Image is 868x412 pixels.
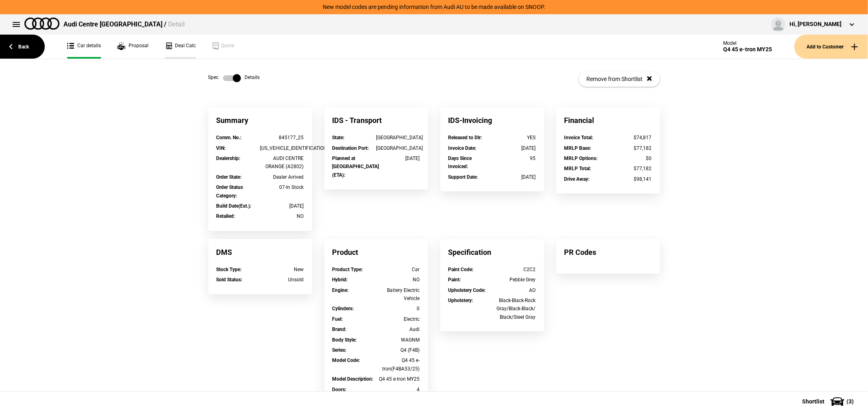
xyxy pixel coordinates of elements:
[332,327,347,332] strong: Brand :
[216,145,226,151] strong: VIN :
[332,277,348,283] strong: Hybrid :
[376,356,420,373] div: Q4 45 e-tron(F4BA53/25)
[324,107,428,134] div: IDS - Transport
[332,267,363,272] strong: Product Type :
[564,145,591,151] strong: MRLP Base :
[492,276,536,284] div: Pebble Grey
[332,135,345,140] strong: State :
[579,71,660,87] button: Remove from Shortlist
[492,265,536,274] div: C2C2
[216,156,241,161] strong: Dealership :
[24,18,59,30] img: audi.png
[376,336,420,344] div: WAGNM
[802,399,824,404] span: Shortlist
[376,134,420,142] div: [GEOGRAPHIC_DATA]
[332,287,349,293] strong: Engine :
[608,134,652,142] div: $74,817
[376,276,420,284] div: NO
[794,35,868,59] button: Add to Customer
[168,20,185,28] span: Detail
[260,265,304,274] div: New
[440,107,544,134] div: IDS-Invoicing
[376,386,420,394] div: 4
[216,267,242,272] strong: Stock Type :
[564,135,593,140] strong: Invoice Total :
[216,213,235,219] strong: Retailed :
[556,107,660,134] div: Financial
[165,35,196,59] a: Deal Calc
[324,239,428,265] div: Product
[376,325,420,333] div: Audi
[492,134,536,142] div: YES
[556,239,660,265] div: PR Codes
[376,346,420,354] div: Q4 (F4B)
[216,135,242,140] strong: Comm. No. :
[208,107,312,134] div: Summary
[492,173,536,181] div: [DATE]
[448,145,477,151] strong: Invoice Date :
[376,305,420,313] div: 0
[492,154,536,162] div: 95
[260,212,304,220] div: NO
[790,391,868,412] button: Shortlist(3)
[332,306,354,311] strong: Cylinders :
[376,375,420,383] div: Q4 45 e-tron MY25
[492,296,536,321] div: Black-Black-Rock Gray/Black-Black/ Black/Steel Gray
[117,35,149,59] a: Proposal
[448,267,474,272] strong: Paint Code :
[260,173,304,181] div: Dealer Arrived
[63,20,185,29] div: Audi Centre [GEOGRAPHIC_DATA] /
[608,175,652,183] div: $98,141
[492,286,536,294] div: AO
[448,156,472,169] strong: Days Since Invoiced :
[608,164,652,173] div: $77,182
[216,277,243,283] strong: Sold Status :
[208,74,260,82] div: Spec Details
[208,239,312,265] div: DMS
[492,144,536,152] div: [DATE]
[608,154,652,162] div: $0
[332,376,374,382] strong: Model Description :
[332,337,357,343] strong: Body Style :
[723,46,772,53] div: Q4 45 e-tron MY25
[260,202,304,210] div: [DATE]
[260,154,304,171] div: AUDI CENTRE ORANGE (A2802)
[332,316,343,322] strong: Fuel :
[608,144,652,152] div: $77,182
[376,315,420,323] div: Electric
[260,144,304,152] div: [US_VEHICLE_IDENTIFICATION_NUMBER]
[260,183,304,191] div: 07-In Stock
[332,357,360,363] strong: Model Code :
[448,174,478,180] strong: Support Date :
[332,145,369,151] strong: Destination Port :
[67,35,101,59] a: Car details
[440,239,544,265] div: Specification
[564,166,591,171] strong: MRLP Total :
[564,156,598,161] strong: MRLP Options :
[376,154,420,162] div: [DATE]
[846,399,854,404] span: ( 3 )
[332,347,347,353] strong: Series :
[260,276,304,284] div: Unsold
[216,184,243,198] strong: Order Status Category :
[789,20,842,28] div: Hi, [PERSON_NAME]
[216,174,242,180] strong: Order State :
[376,144,420,152] div: [GEOGRAPHIC_DATA]
[376,286,420,303] div: Battery Electric Vehicle
[260,134,304,142] div: 845177_25
[332,156,379,178] strong: Planned at [GEOGRAPHIC_DATA] (ETA) :
[376,265,420,274] div: Car
[564,176,590,182] strong: Drive Away :
[448,277,461,283] strong: Paint :
[216,203,251,209] strong: Build Date(Est.) :
[448,298,473,303] strong: Upholstery :
[332,387,347,392] strong: Doors :
[723,40,772,46] div: Model
[448,135,482,140] strong: Released to Dlr :
[448,287,486,293] strong: Upholstery Code :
